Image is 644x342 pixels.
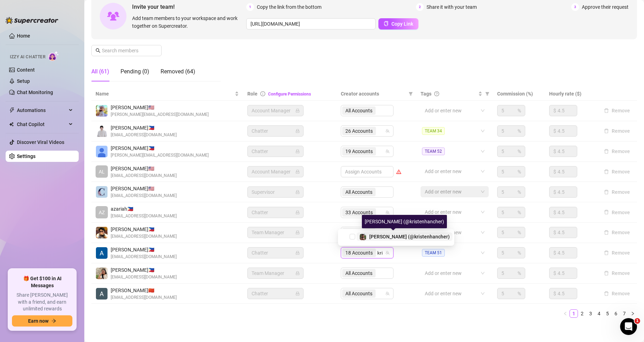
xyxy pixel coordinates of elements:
span: AL [99,168,105,176]
a: 6 [612,310,620,317]
span: [EMAIL_ADDRESS][DOMAIN_NAME] [111,132,177,138]
span: [PERSON_NAME] 🇵🇭 [111,246,177,254]
span: azariah 🇵🇭 [111,205,177,213]
span: Select tree node [350,234,355,239]
span: lock [295,129,300,133]
span: 19 Accounts [342,147,376,156]
img: Ana Brand [96,268,108,279]
span: AZ [99,209,105,216]
li: 7 [620,309,629,318]
span: Izzy AI Chatter [10,54,45,60]
span: lock [295,108,300,113]
span: Automations [17,105,67,116]
span: search [96,48,100,53]
a: Configure Permissions [268,92,311,97]
span: question-circle [434,91,439,96]
span: lock [295,251,300,255]
span: [PERSON_NAME] 🇵🇭 [111,124,177,132]
span: [PERSON_NAME][EMAIL_ADDRESS][DOMAIN_NAME] [111,152,209,159]
a: Discover Viral Videos [17,139,64,145]
span: 18 Accounts [345,249,373,257]
button: Remove [601,208,633,217]
span: 3 [571,3,579,11]
th: Commission (%) [493,87,545,101]
div: [PERSON_NAME] (@kristenhancher) [362,215,447,228]
button: Remove [601,269,633,277]
span: 🎁 Get $100 in AI Messages [12,275,72,289]
span: [EMAIL_ADDRESS][DOMAIN_NAME] [111,274,177,281]
span: [PERSON_NAME][EMAIL_ADDRESS][DOMAIN_NAME] [111,111,209,118]
li: 4 [595,309,603,318]
div: All (61) [91,67,109,76]
span: Share [PERSON_NAME] with a friend, and earn unlimited rewards [12,292,72,313]
img: Katrina Mendiola [96,146,108,157]
span: [PERSON_NAME] 🇵🇭 [111,225,177,233]
span: right [631,311,635,316]
span: team [385,291,390,296]
span: Chatter [252,207,299,218]
span: Copy the link from the bottom [257,3,321,11]
span: filter [484,88,491,99]
a: 2 [578,310,586,317]
span: team [385,210,390,215]
span: Add team members to your workspace and work together on Supercreator. [132,14,243,30]
span: lock [295,170,300,174]
input: Search members [102,47,152,54]
span: Earn now [28,318,48,324]
span: Creator accounts [341,90,406,98]
span: Account Manager [252,105,299,116]
img: Chat Copilot [9,122,14,127]
span: thunderbolt [9,107,15,113]
a: Chat Monitoring [17,90,53,95]
span: 33 Accounts [345,209,373,216]
span: All Accounts [342,289,376,298]
span: Team Manager [252,227,299,238]
span: [EMAIL_ADDRESS][DOMAIN_NAME] [111,172,177,179]
span: lock [295,291,300,296]
button: Remove [601,147,633,156]
span: [PERSON_NAME] 🇺🇸 [111,185,177,192]
th: Name [91,87,243,101]
span: [PERSON_NAME] 🇨🇳 [111,287,177,294]
span: lock [295,210,300,215]
li: 5 [603,309,612,318]
button: Earn nowarrow-right [12,315,72,327]
span: filter [485,92,489,96]
span: 19 Accounts [345,147,373,155]
img: Jedidiah Flores [96,227,108,238]
span: [EMAIL_ADDRESS][DOMAIN_NAME] [111,213,177,219]
button: Remove [601,188,633,196]
button: Remove [601,127,633,135]
img: Paul Andrei Casupanan [96,125,108,137]
span: [PERSON_NAME] 🇵🇭 [111,266,177,274]
li: Next Page [629,309,637,318]
div: Pending (0) [121,67,149,76]
a: 4 [595,310,603,317]
span: 18 Accounts [342,249,376,257]
span: Tags [421,90,431,98]
a: Setup [17,78,30,84]
button: Remove [601,249,633,257]
span: [PERSON_NAME] 🇺🇸 [111,165,177,172]
span: 33 Accounts [342,208,376,217]
span: copy [384,21,389,26]
span: Role [247,91,258,97]
span: TEAM 51 [422,249,445,257]
span: 1 [246,3,254,11]
span: Chat Copilot [17,119,67,130]
span: TEAM 52 [422,147,445,155]
button: left [561,309,570,318]
span: Supervisor [252,187,299,197]
span: [EMAIL_ADDRESS][DOMAIN_NAME] [111,254,177,260]
span: Name [96,90,233,98]
span: 1 [635,318,640,324]
li: 1 [570,309,578,318]
a: 5 [604,310,611,317]
li: 6 [612,309,620,318]
button: Remove [601,228,633,237]
span: filter [409,92,413,96]
span: Copy Link [391,21,413,27]
img: AI Chatter [48,51,59,61]
span: Chatter [252,126,299,136]
span: Invite your team! [132,2,246,11]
